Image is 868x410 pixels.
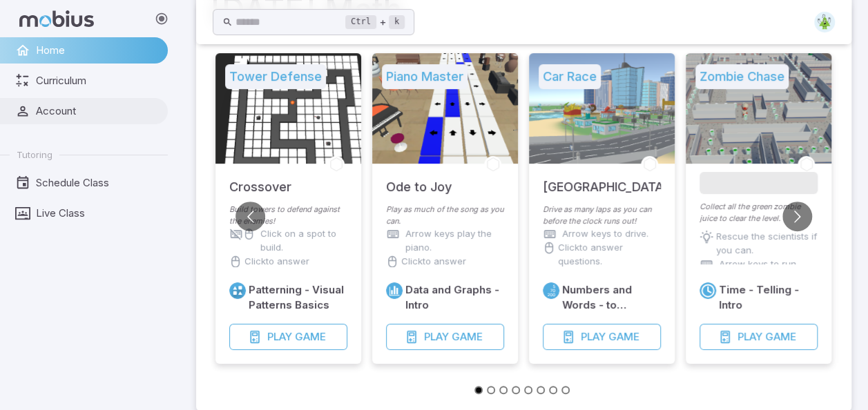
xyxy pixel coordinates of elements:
h6: Patterning - Visual Patterns Basics [249,282,347,313]
kbd: k [389,15,405,29]
h5: Ode to Joy [386,164,452,197]
span: Home [36,43,158,58]
p: Click to answer questions. [401,255,504,282]
button: Go to slide 7 [549,386,557,394]
button: PlayGame [543,324,661,350]
p: Arrow keys to drive. [562,227,648,241]
a: Place Value [543,282,559,299]
a: Visual Patterning [229,282,246,299]
span: Schedule Class [36,175,158,191]
a: Data/Graphing [386,282,403,299]
span: Tutoring [17,148,52,161]
p: Arrow keys to run. [719,257,798,271]
p: Click on a spot to build. [260,227,347,255]
span: Account [36,104,158,119]
span: Live Class [36,206,158,221]
button: Go to slide 5 [524,386,532,394]
img: triangle.svg [814,12,835,32]
span: Play [424,329,449,344]
p: Collect all the green zombie juice to clear the level. [700,201,818,224]
h5: Car Race [539,64,601,89]
p: Click to answer questions. [558,241,661,269]
span: Game [608,329,639,344]
button: PlayGame [229,324,347,350]
button: Go to slide 4 [512,386,520,394]
h5: Zombie Chase [695,64,789,89]
kbd: Ctrl [345,15,376,29]
button: Go to previous slide [235,202,265,231]
button: Go to slide 2 [487,386,495,394]
h6: Numbers and Words - to Thousands [562,282,661,313]
button: Go to slide 6 [537,386,545,394]
p: Click to answer questions. [244,255,347,282]
h5: Piano Master [382,64,467,89]
p: Drive as many laps as you can before the clock runs out! [543,204,661,227]
h6: Time - Telling - Intro [719,282,818,313]
button: Go to slide 3 [499,386,508,394]
span: Play [737,329,762,344]
p: Rescue the scientists if you can. [716,230,818,257]
span: Play [581,329,606,344]
span: Play [267,329,292,344]
button: Go to next slide [782,202,812,231]
h6: Data and Graphs - Intro [405,282,504,313]
span: Curriculum [36,73,158,88]
p: Play as much of the song as you can. [386,204,504,227]
span: Game [295,329,326,344]
button: Go to slide 8 [561,386,570,394]
span: Game [765,329,796,344]
button: PlayGame [386,324,504,350]
p: Build towers to defend against the enemies! [229,204,347,227]
h5: Crossover [229,164,291,197]
h5: [GEOGRAPHIC_DATA] [543,164,661,197]
p: Arrow keys play the piano. [405,227,504,255]
h5: Tower Defense [225,64,326,89]
div: + [345,14,405,30]
span: Game [452,329,483,344]
button: Go to slide 1 [474,386,483,394]
button: PlayGame [700,324,818,350]
a: Time [700,282,716,299]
